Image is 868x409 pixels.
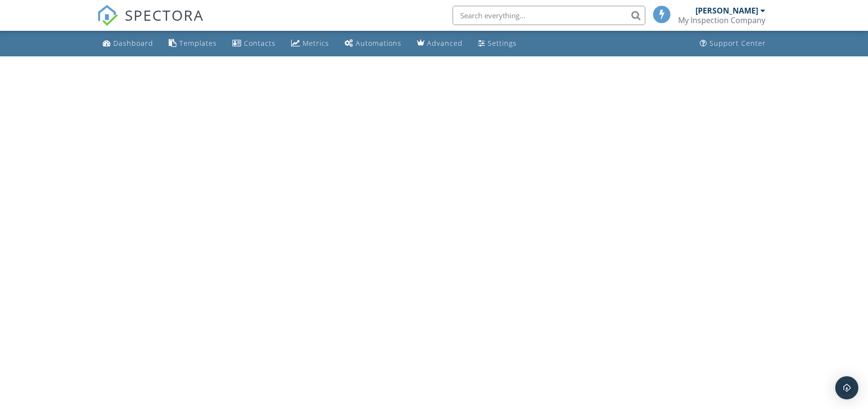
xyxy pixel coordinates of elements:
a: Support Center [696,35,770,53]
input: Search everything... [453,6,645,25]
a: Dashboard [99,35,157,53]
div: Dashboard [113,39,153,48]
div: Settings [488,39,517,48]
a: Settings [474,35,521,53]
div: Support Center [709,39,766,48]
div: Open Intercom Messenger [835,376,858,399]
a: Automations (Basic) [341,35,405,53]
span: SPECTORA [125,5,204,25]
a: Advanced [413,35,467,53]
div: Automations [356,39,401,48]
a: Templates [165,35,221,53]
div: Advanced [427,39,463,48]
img: The Best Home Inspection Software - Spectora [97,5,118,26]
div: My Inspection Company [678,15,765,25]
div: Templates [179,39,217,48]
div: [PERSON_NAME] [695,6,758,15]
a: SPECTORA [97,13,204,33]
a: Contacts [228,35,280,53]
div: Contacts [244,39,276,48]
a: Metrics [287,35,333,53]
div: Metrics [303,39,329,48]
